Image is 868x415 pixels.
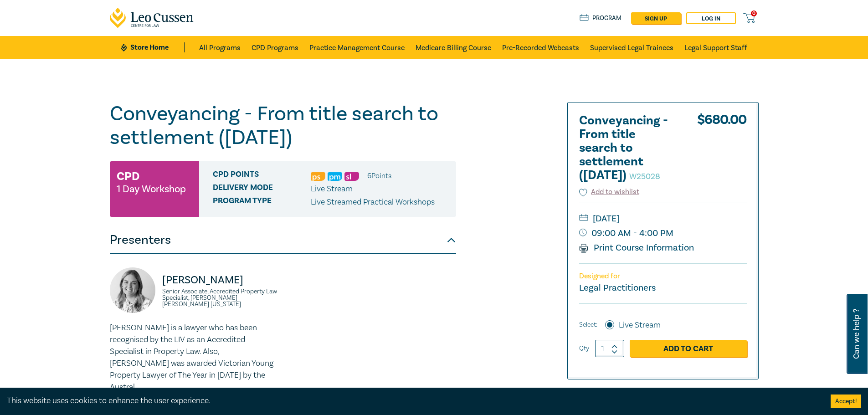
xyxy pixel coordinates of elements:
label: Qty [579,343,589,354]
div: This website uses cookies to enhance the user experience. [7,395,817,407]
p: [PERSON_NAME] is a lawyer who has been recognised by the LIV as an Accredited Specialist in Prope... [110,322,277,393]
a: Add to Cart [630,340,747,357]
button: Accept cookies [831,395,861,408]
small: [DATE] [579,211,747,226]
a: Supervised Legal Trainees [590,36,673,59]
a: Pre-Recorded Webcasts [502,36,579,59]
li: 6 Point s [367,170,391,182]
small: 09:00 AM - 4:00 PM [579,226,747,241]
img: https://s3.ap-southeast-2.amazonaws.com/leo-cussen-store-production-content/Contacts/Lydia%20East... [110,267,155,313]
a: Legal Support Staff [684,36,747,59]
div: $ 680.00 [697,114,747,187]
label: Live Stream [619,319,661,331]
h3: CPD [117,168,139,184]
p: Designed for [579,272,747,281]
button: Add to wishlist [579,187,640,197]
h2: Conveyancing - From title search to settlement ([DATE]) [579,114,679,182]
span: Delivery Mode [213,183,311,195]
a: Program [580,13,622,23]
img: Professional Skills [311,172,325,181]
a: sign up [631,12,681,24]
a: Practice Management Course [309,36,405,59]
a: Print Course Information [579,242,694,254]
span: 0 [751,10,757,16]
small: Senior Associate, Accredited Property Law Specialist, [PERSON_NAME] [PERSON_NAME] [US_STATE] [162,288,277,307]
span: Can we help ? [852,299,861,369]
a: CPD Programs [252,36,298,59]
span: CPD Points [213,170,311,182]
p: Live Streamed Practical Workshops [311,196,435,208]
p: [PERSON_NAME] [162,273,277,287]
span: Select: [579,320,597,330]
a: Store Home [121,42,184,52]
small: 1 Day Workshop [117,184,186,194]
small: Legal Practitioners [579,282,656,294]
a: All Programs [199,36,241,59]
img: Practice Management & Business Skills [328,172,342,181]
a: Medicare Billing Course [416,36,491,59]
a: Log in [686,12,736,24]
span: Live Stream [311,184,353,194]
input: 1 [595,340,624,357]
img: Substantive Law [344,172,359,181]
h1: Conveyancing - From title search to settlement ([DATE]) [110,102,456,149]
small: W25028 [629,171,660,182]
button: Presenters [110,226,456,254]
span: Program type [213,196,311,208]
